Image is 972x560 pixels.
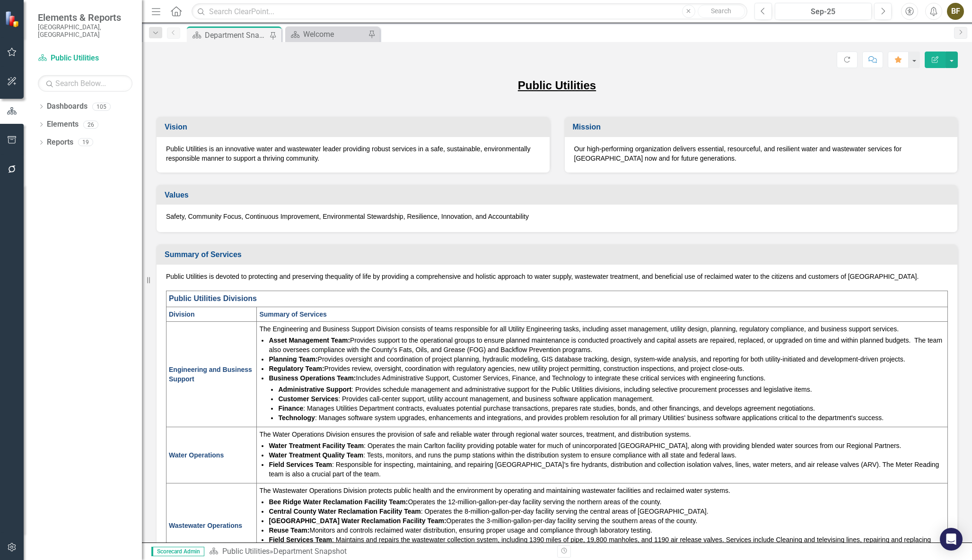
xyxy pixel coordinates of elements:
[169,451,224,459] span: Water Operations
[169,366,252,383] span: Engineering and Business Support
[278,394,945,404] li: : Provides call-center support, utility account management, and business software application man...
[166,144,540,163] p: Public Utilities is an innovative water and wastewater leader providing robust services in a safe...
[278,386,351,393] strong: Administrative Support
[151,547,204,556] span: Scorecard Admin
[278,385,945,394] li: : Provides schedule management and administrative support for the Public Utilities divisions, inc...
[269,526,309,534] strong: Reuse Team:
[269,364,945,373] li: Provides review, oversight, coordination with regulatory agencies, new utility project permitting...
[269,374,356,382] strong: Business Operations Team:
[38,53,132,64] a: Public Utilities
[269,373,945,422] li: Includes Administrative Support, Customer Services, Finance, and Technology to integrate these cr...
[165,123,545,131] h3: Vision
[269,461,332,468] strong: Field Services Team
[165,191,953,199] h3: Values
[38,75,132,92] input: Search Below...
[78,138,93,146] div: 19
[711,7,731,15] span: Search
[269,365,324,372] strong: Regulatory Team:
[169,310,194,318] strong: Division
[47,137,73,148] a: Reports
[269,450,945,460] li: : Tests, monitors, and runs the pump stations within the distribution system to ensure compliance...
[192,3,747,20] input: Search ClearPoint...
[269,508,420,515] strong: Central County Water Reclamation Facility Team
[5,11,21,27] img: ClearPoint Strategy
[47,101,88,112] a: Dashboards
[269,336,945,354] li: Provides support to the operational groups to ensure planned maintenance is conducted proactively...
[259,486,945,495] p: The Wastewater Operations Division protects public health and the environment by operating and ma...
[169,294,257,302] strong: Public Utilities Divisions
[269,497,945,507] li: Operates the 12-million-gallon-per-day facility serving the northern areas of the county.
[47,119,79,130] a: Elements
[269,451,363,459] strong: Water Treatment Quality Team
[278,404,945,413] li: : Manages Utilities Department contracts, evaluates potential purchase transactions, prepares rat...
[169,522,242,529] span: Wastewater Operations
[940,528,963,551] div: Open Intercom Messenger
[269,536,332,543] strong: Field Services Team
[165,250,953,259] h3: Summary of Services
[269,526,945,535] li: Monitors and controls reclaimed water distribution, ensuring proper usage and compliance through ...
[278,414,315,422] strong: Technology
[209,546,550,557] div: »
[92,103,111,111] div: 105
[269,517,446,525] strong: [GEOGRAPHIC_DATA] Water Reclamation Facility Team:
[269,355,317,363] strong: Planning Team:
[269,460,945,479] li: : Responsible for inspecting, maintaining, and repairing [GEOGRAPHIC_DATA]’s fire hydrants, distr...
[205,29,267,41] div: Department Snapshot
[259,430,945,439] p: The Water Operations Division ensures the provision of safe and reliable water through regional w...
[269,354,945,364] li: Provides oversight and coordination of project planning, hydraulic modeling, GIS database trackin...
[269,507,945,516] li: : Operates the 8-million-gallon-per-day facility serving the central areas of [GEOGRAPHIC_DATA].
[269,441,945,450] li: : Operates the main Carlton facility providing potable water for much of unincorporated [GEOGRAPH...
[166,213,529,220] span: Safety, Community Focus, Continuous Improvement, Environmental Stewardship, Resilience, Innovatio...
[38,12,132,23] span: Elements & Reports
[278,413,945,422] li: : Manages software system upgrades, enhancements and integrations, and provides problem resolutio...
[278,395,338,403] strong: Customer Services
[38,23,132,39] small: [GEOGRAPHIC_DATA], [GEOGRAPHIC_DATA]
[259,310,326,318] strong: Summary of Services
[269,535,945,554] li: : Maintains and repairs the wastewater collection system, including 1390 miles of pipe, 19,800 ma...
[259,324,945,334] p: The Engineering and Business Support Division consists of teams responsible for all Utility Engin...
[775,3,872,20] button: Sep-25
[518,79,596,92] u: Public Utilities
[278,405,303,412] strong: Finance
[269,516,945,526] li: Operates the 3-million-gallon-per-day facility serving the southern areas of the county.
[166,273,334,280] span: Public Utilities is devoted to protecting and preserving the
[574,144,948,163] p: Our high-performing organization delivers essential, resourceful, and resilient water and wastewa...
[573,123,953,131] h3: Mission
[303,28,366,40] div: Welcome
[778,6,869,17] div: Sep-25
[83,121,98,129] div: 26
[334,273,919,280] span: quality of life by providing a comprehensive and holistic approach to water supply, wastewater tr...
[222,547,270,556] a: Public Utilities
[273,547,347,556] div: Department Snapshot
[269,442,364,449] strong: Water Treatment Facility Team
[269,336,350,344] strong: Asset Management Team:
[698,5,745,18] button: Search
[947,3,964,20] button: BF
[269,498,408,506] strong: Bee Ridge Water Reclamation Facility Team:
[288,28,366,40] a: Welcome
